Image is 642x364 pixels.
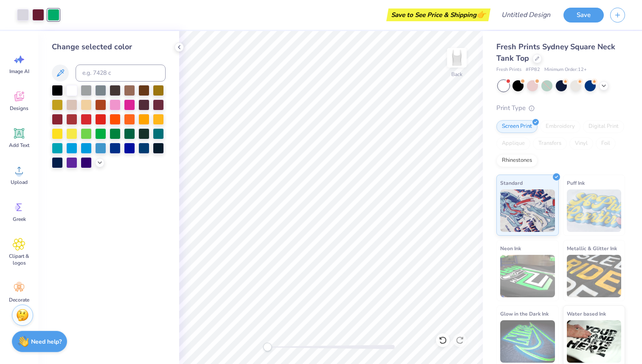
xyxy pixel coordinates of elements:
[31,338,62,346] strong: Need help?
[567,309,606,318] span: Water based Ink
[563,8,604,23] button: Save
[10,105,28,112] span: Designs
[389,8,488,21] div: Save to See Price & Shipping
[496,103,625,113] div: Print Type
[9,296,29,303] span: Decorate
[9,68,29,75] span: Image AI
[567,244,617,253] span: Metallic & Glitter Ink
[583,120,624,133] div: Digital Print
[448,49,465,66] img: Back
[495,6,557,23] input: Untitled Design
[500,178,523,187] span: Standard
[496,137,530,150] div: Applique
[540,120,580,133] div: Embroidery
[496,154,538,167] div: Rhinestones
[500,309,549,318] span: Glow in the Dark Ink
[526,66,540,73] span: # FP82
[476,9,486,20] span: 👉
[533,137,567,150] div: Transfers
[496,42,615,63] span: Fresh Prints Sydney Square Neck Tank Top
[596,137,616,150] div: Foil
[76,65,166,82] input: e.g. 7428 c
[569,137,593,150] div: Vinyl
[496,66,521,73] span: Fresh Prints
[500,255,555,297] img: Neon Ink
[500,189,555,232] img: Standard
[9,142,29,149] span: Add Text
[567,189,622,232] img: Puff Ink
[567,255,622,297] img: Metallic & Glitter Ink
[13,216,26,223] span: Greek
[451,71,462,78] div: Back
[567,320,622,363] img: Water based Ink
[11,179,28,186] span: Upload
[500,244,521,253] span: Neon Ink
[5,253,33,266] span: Clipart & logos
[263,343,272,351] div: Accessibility label
[496,120,538,133] div: Screen Print
[567,178,585,187] span: Puff Ink
[500,320,555,363] img: Glow in the Dark Ink
[52,41,166,53] div: Change selected color
[544,66,587,73] span: Minimum Order: 12 +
